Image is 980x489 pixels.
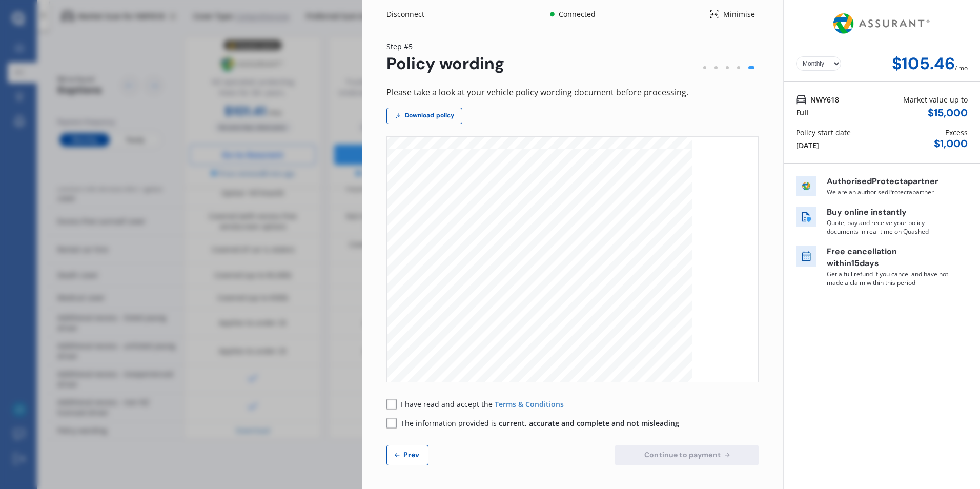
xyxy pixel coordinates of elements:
[420,248,659,252] span: Vehicle with a new Vehicle of the same make, model and variant, subject to current local availabi...
[642,451,723,459] span: Continue to payment
[796,207,816,227] img: buy online icon
[420,253,663,258] span: Your request not to do this, We will settle your total loss as provided for under: SECTION 1 - WH...
[386,54,504,73] div: Policy wording
[955,54,968,73] div: / mo
[420,189,648,194] span: insured of the Vehicle(s) specified (whichever is the lesser) for loss or damage caused by Earthq...
[420,371,654,376] span: We will cover Your legal liability to pay compensatory damages for Injury or loss or damage to pr...
[431,285,435,290] span: a.
[557,9,597,19] div: Connected
[420,221,663,226] span: We choose whether to repair the damage or to pay You the cost of repairing the damage, limited in...
[420,376,654,381] span: occurring during the Period of Insurance resulting from the use of Your Vehicle and/or any traile...
[810,94,839,105] span: NWY618
[420,205,498,210] span: SECTION 1 - WHAT WE WILL PAY FOR
[401,418,679,428] span: The information provided is
[827,246,950,270] p: Free cancellation within 15 days
[431,307,435,311] span: d.
[442,307,677,311] span: an additional $400 if the driver is 25 years of age or over and has not held a full and valid [GE...
[796,246,816,267] img: free cancel icon
[442,301,564,306] span: an additional $600 if the driver is under 21 years of age; or
[420,237,446,242] span: New For Old
[827,188,950,196] p: We are an authorised Protecta partner
[401,451,422,459] span: Prev
[934,138,968,150] div: $ 1,000
[431,344,658,349] span: electronic, or electrical systems unless it occurs at the same time as other damage to the Vehicl...
[431,296,435,301] span: b.
[420,317,424,322] span: 2.
[420,258,437,263] span: Insured.
[386,86,759,99] div: Please take a look at your vehicle policy wording document before processing.
[420,194,510,199] span: Eruption, Tsunami or Hydrothermal Activity.
[420,178,461,183] span: NATURAL DISASTER
[420,280,424,284] span: 1.
[420,216,446,220] span: Sum Insured
[830,4,933,43] img: Assurant.png
[420,339,424,343] span: 4.
[903,94,968,105] div: Market value up to
[796,176,816,196] img: insurer icon
[386,108,462,124] a: Download policy
[431,317,665,322] span: Any loss or damage to tyres unless it occurs at the same time as other damage to the Vehicle for ...
[796,140,819,151] div: [DATE]
[442,285,656,290] span: You must contribute the Excess shown on Your most recent Certificate of Insurance or Your most re...
[386,41,504,52] div: Step # 5
[827,176,950,188] p: Authorised Protecta partner
[827,218,950,236] p: Quote, pay and receive your policy documents in real-time on Quashed
[892,54,955,73] div: $105.46
[495,399,564,409] a: Terms & Conditions
[420,269,494,274] span: SECTION 1 - WE WILL NOT PAY FOR
[499,418,679,428] span: current, accurate and complete and not misleading
[431,328,666,333] span: Loss of use of Your Vehicle and any consequential loss associated with this, depreciation, wear, ...
[442,296,624,301] span: an additional $400 if the driver is 21 years of age and over but under 25 years of age; or
[945,127,968,138] div: Excess
[827,207,950,218] p: Buy online instantly
[386,445,428,465] button: Prev
[796,127,851,138] div: Policy start date
[431,350,522,354] span: claim is payable under this Insurance Policy.
[827,270,950,287] p: Get a full refund if you cancel and have not made a claim within this period
[928,107,968,119] div: $ 15,000
[386,9,436,19] div: Disconnect
[431,280,455,284] span: The Excess:
[420,227,631,231] span: Sum Insured shown in the current Certificate of Insurance or the market value whichever is the le...
[420,242,655,247] span: If Your Vehicle becomes a total loss within one (1) year of its original registration when new, W...
[420,184,661,188] span: In respect of the Vehicle(s) specified in the Certificate of Insurance We will cover You up to th...
[431,301,435,306] span: c.
[442,312,596,317] span: driver’s licence for the 24 months immediately preceding the date of loss.
[431,323,505,328] span: payable under this Insurance Policy.
[431,339,651,343] span: Damage to or failure or breakage of the engine, transmission, cooling, lubrication, mechanical, h...
[431,334,474,338] span: any existing defects.
[796,107,808,118] div: Full
[719,9,759,19] div: Minimise
[420,328,424,333] span: 3.
[401,399,495,409] span: I have read and accept the
[420,360,562,365] span: SECTION 2 –THIRD PARTY LIABILITY – WHAT YOU ARE COVERED FOR
[442,291,590,295] span: renewal notice as the first amount of any claim under this section; plus
[615,445,759,465] button: Continue to payment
